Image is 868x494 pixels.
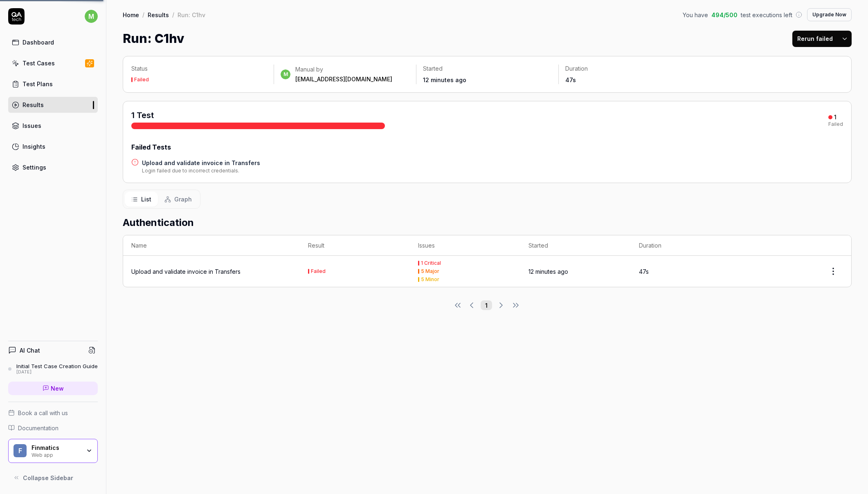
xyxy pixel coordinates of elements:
span: test executions left [741,11,792,19]
span: Graph [174,195,192,203]
time: 47s [565,76,576,83]
a: Home [123,11,139,19]
a: Issues [8,118,98,134]
a: Initial Test Case Creation Guide[DATE] [8,363,98,375]
span: 494 / 500 [711,11,738,19]
div: Manual by [295,65,392,74]
a: Test Cases [8,55,98,71]
div: 5 Minor [421,277,439,282]
div: Test Cases [22,59,55,67]
th: Started [520,235,631,256]
span: List [141,195,151,203]
h4: AI Chat [20,346,40,355]
a: Upload and validate invoice in Transfers [142,159,260,167]
a: Settings [8,159,98,175]
button: Upgrade Now [807,8,852,21]
button: Graph [158,192,198,207]
time: 12 minutes ago [528,268,568,275]
button: FFinmaticsWeb app [8,439,98,463]
button: List [125,192,158,207]
a: New [8,382,98,395]
a: Upload and validate invoice in Transfers [131,267,241,276]
div: Results [22,101,44,109]
a: Dashboard [8,34,98,50]
a: Results [8,97,98,113]
div: Failed [311,269,326,274]
div: 1 [834,114,837,121]
div: Finmatics [31,444,81,452]
span: You have [683,11,708,19]
h2: Authentication [123,215,852,230]
a: Test Plans [8,76,98,92]
a: Results [148,11,169,19]
div: Settings [22,163,46,172]
div: / [172,11,174,19]
button: Rerun failed [792,31,838,47]
span: Book a call with us [18,409,68,417]
span: New [51,384,64,393]
span: Documentation [18,424,58,432]
h1: Run: C1hv [123,29,184,48]
div: 1 Critical [421,261,441,266]
div: Web app [31,451,81,458]
p: Status [131,65,267,73]
span: 1 Test [131,110,154,120]
time: 47s [639,268,649,275]
button: 1 [481,300,492,310]
th: Result [300,235,410,256]
a: Documentation [8,424,98,432]
button: Collapse Sidebar [8,469,98,486]
time: 12 minutes ago [423,76,466,83]
th: Duration [631,235,741,256]
div: Login failed due to incorrect credentials. [142,167,260,174]
span: m [85,10,98,23]
span: m [281,69,290,79]
div: Initial Test Case Creation Guide [16,363,98,369]
div: Failed [134,77,149,82]
div: Test Plans [22,80,53,88]
div: Insights [22,142,45,151]
a: Insights [8,139,98,154]
p: Duration [565,65,694,73]
th: Issues [410,235,520,256]
a: Book a call with us [8,409,98,417]
p: Started [423,65,552,73]
div: [DATE] [16,369,98,375]
span: Collapse Sidebar [23,474,73,482]
button: m [85,8,98,25]
div: Failed [828,122,843,127]
div: Issues [22,121,41,130]
button: Failed [308,267,326,276]
div: Failed Tests [131,142,843,152]
div: Run: C1hv [178,11,205,19]
span: F [13,444,27,457]
div: / [142,11,144,19]
th: Name [123,235,300,256]
div: Dashboard [22,38,54,47]
div: [EMAIL_ADDRESS][DOMAIN_NAME] [295,75,392,83]
div: 5 Major [421,269,439,274]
